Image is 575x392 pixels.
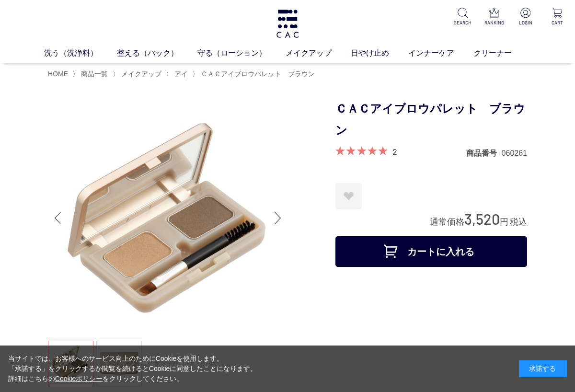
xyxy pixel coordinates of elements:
[166,69,190,79] li: 〉
[268,199,287,237] div: Next slide
[48,199,67,237] div: Previous slide
[81,70,108,78] span: 商品一覧
[408,47,473,59] a: インナーケア
[121,70,161,78] span: メイクアップ
[452,19,472,26] p: SEARCH
[452,8,472,26] a: SEARCH
[500,217,508,227] span: 円
[48,70,68,78] a: HOME
[335,236,527,267] button: カートに入れる
[55,375,103,382] a: Cookieポリシー
[335,183,362,209] a: お気に入りに登録する
[275,10,300,38] img: logo
[197,47,286,59] a: 守る（ローション）
[484,8,504,26] a: RANKING
[351,47,408,59] a: 日やけ止め
[484,19,504,26] p: RANKING
[473,47,531,59] a: クリーナー
[172,70,188,78] a: アイ
[547,19,567,26] p: CART
[510,217,527,227] span: 税込
[48,98,287,338] img: ＣＡＣアイブロウパレット ブラウン ブラウン
[199,70,315,78] a: ＣＡＣアイブロウパレット ブラウン
[392,146,397,157] a: 2
[44,47,117,59] a: 洗う（洗浄料）
[466,148,502,158] dt: 商品番号
[335,98,527,141] h1: ＣＡＣアイブロウパレット ブラウン
[516,8,536,26] a: LOGIN
[519,360,567,377] div: 承諾する
[201,70,315,78] span: ＣＡＣアイブロウパレット ブラウン
[174,70,188,78] span: アイ
[547,8,567,26] a: CART
[464,210,500,228] span: 3,520
[113,69,164,79] li: 〉
[502,148,527,158] dd: 060261
[430,217,464,227] span: 通常価格
[72,69,110,79] li: 〉
[286,47,351,59] a: メイクアップ
[8,354,257,384] div: 当サイトでは、お客様へのサービス向上のためにCookieを使用します。 「承諾する」をクリックするか閲覧を続けるとCookieに同意したことになります。 詳細はこちらの をクリックしてください。
[119,70,161,78] a: メイクアップ
[79,70,108,78] a: 商品一覧
[516,19,536,26] p: LOGIN
[117,47,197,59] a: 整える（パック）
[192,69,317,79] li: 〉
